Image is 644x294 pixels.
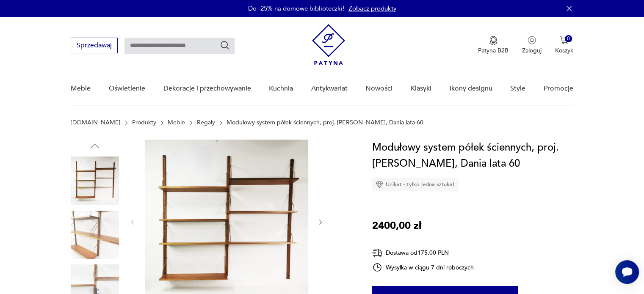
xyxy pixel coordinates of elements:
[544,72,573,105] a: Promocje
[522,47,542,55] p: Zaloguj
[109,72,145,105] a: Oświetlenie
[565,35,572,42] div: 0
[489,36,498,45] img: Ikona medalu
[522,36,542,55] button: Zaloguj
[510,72,525,105] a: Style
[71,38,118,53] button: Sprzedawaj
[411,72,431,105] a: Klasyki
[478,36,509,55] a: Ikona medaluPatyna B2B
[372,140,573,172] h1: Modułowy system półek ściennych, proj. [PERSON_NAME], Dania lata 60
[71,211,119,259] img: Zdjęcie produktu Modułowy system półek ściennych, proj. Poul Cadovius, Dania lata 60
[312,24,345,65] img: Patyna - sklep z meblami i dekoracjami vintage
[348,4,396,13] a: Zobacz produkty
[478,36,509,55] button: Patyna B2B
[528,36,536,44] img: Ikonka użytkownika
[376,181,383,188] img: Ikona diamentu
[71,119,120,126] a: [DOMAIN_NAME]
[372,218,421,234] p: 2400,00 zł
[227,119,423,126] p: Modułowy system półek ściennych, proj. [PERSON_NAME], Dania lata 60
[555,36,573,55] button: 0Koszyk
[163,72,251,105] a: Dekoracje i przechowywanie
[71,43,118,49] a: Sprzedawaj
[372,247,382,258] img: Ikona dostawy
[269,72,293,105] a: Kuchnia
[372,247,474,258] div: Dostawa od 175,00 PLN
[560,36,568,44] img: Ikona koszyka
[478,47,509,55] p: Patyna B2B
[132,119,156,126] a: Produkty
[365,72,392,105] a: Nowości
[197,119,215,126] a: Regały
[71,157,119,205] img: Zdjęcie produktu Modułowy system półek ściennych, proj. Poul Cadovius, Dania lata 60
[220,40,230,50] button: Szukaj
[71,72,91,105] a: Meble
[311,72,348,105] a: Antykwariat
[372,178,458,191] div: Unikat - tylko jedna sztuka!
[615,260,639,284] iframe: Smartsupp widget button
[449,72,492,105] a: Ikony designu
[248,4,344,13] p: Do -25% na domowe biblioteczki!
[555,47,573,55] p: Koszyk
[168,119,185,126] a: Meble
[372,262,474,272] div: Wysyłka w ciągu 7 dni roboczych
